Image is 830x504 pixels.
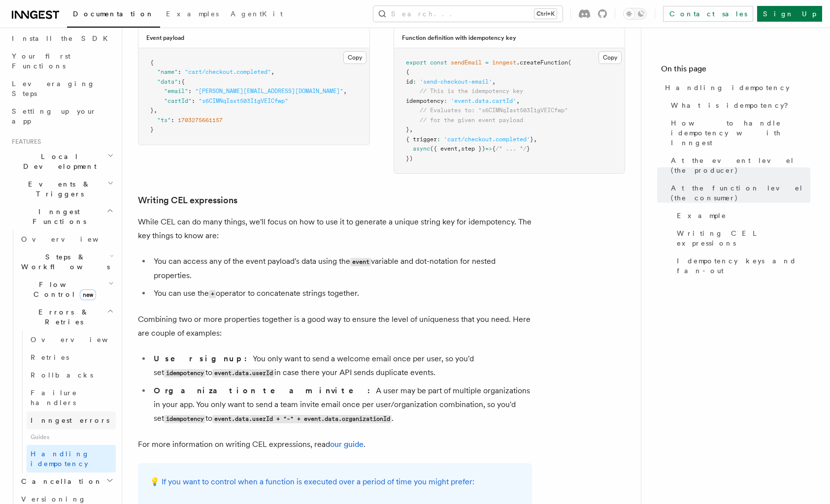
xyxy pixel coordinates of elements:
[212,415,392,423] code: event.data.userId + "-" + event.data.organizationId
[406,68,409,75] span: {
[154,354,253,363] strong: User signup:
[420,117,523,124] span: // for the given event payload
[192,97,195,104] span: :
[673,207,810,224] a: Example
[8,47,116,75] a: Your first Functions
[27,445,116,472] a: Handling idempotency
[350,258,371,266] code: event
[166,10,219,18] span: Examples
[8,175,116,203] button: Events & Triggers
[671,183,810,203] span: At the function level (the consumer)
[80,289,96,300] span: new
[8,75,116,102] a: Leveraging Steps
[492,145,496,152] span: {
[406,78,413,85] span: id
[8,152,107,171] span: Local Development
[430,59,447,66] span: const
[154,386,376,395] strong: Organization team invite:
[451,97,516,104] span: 'event.data.cartId'
[667,96,810,114] a: What is idempotency?
[8,138,41,146] span: Features
[8,179,107,199] span: Events & Triggers
[461,145,485,152] span: step })
[164,97,192,104] span: "cartId"
[17,331,116,472] div: Errors & Retries
[661,63,810,79] h4: On this page
[406,126,409,133] span: }
[17,248,116,276] button: Steps & Workflows
[151,254,532,283] li: You can access any of the event payload's data using the variable and dot-notation for nested pro...
[31,389,77,407] span: Failure handlers
[151,286,532,301] li: You can use the operator to concatenate strings together.
[413,78,416,85] span: :
[73,10,154,18] span: Documentation
[138,193,237,207] a: Writing CEL expressions
[420,88,523,94] span: // This is the idempotency key
[178,78,181,85] span: :
[154,107,157,114] span: ,
[27,348,116,366] a: Retries
[31,416,109,424] span: Inngest errors
[409,126,413,133] span: ,
[171,117,174,124] span: :
[444,136,530,143] span: 'cart/checkout.completed'
[188,88,192,94] span: :
[27,331,116,348] a: Overview
[492,59,516,66] span: inngest
[164,415,205,423] code: idempotency
[671,100,795,110] span: What is idempotency?
[420,78,492,85] span: 'send-checkout-email'
[458,145,461,152] span: ,
[150,59,154,66] span: {
[12,107,97,125] span: Setting up your app
[27,411,116,429] a: Inngest errors
[568,59,571,66] span: (
[164,369,205,378] code: idempotency
[195,88,343,94] span: "[PERSON_NAME][EMAIL_ADDRESS][DOMAIN_NAME]"
[406,136,437,143] span: { trigger
[8,102,116,130] a: Setting up your app
[199,97,288,104] span: "s6CIMNqIaxt503I1gVEICfwp"
[667,152,810,179] a: At the event level (the producer)
[527,145,530,152] span: }
[150,107,154,114] span: }
[157,78,178,85] span: "data"
[17,472,116,490] button: Cancellation
[677,211,727,220] span: Example
[21,235,123,243] span: Overview
[271,68,274,75] span: ,
[178,68,181,75] span: :
[27,366,116,384] a: Rollbacks
[209,290,216,298] code: +
[212,369,274,378] code: event.data.userId
[677,228,810,248] span: Writing CEL expressions
[17,476,102,486] span: Cancellation
[150,475,520,489] p: 💡 If you want to control when a function is executed over a period of time you might prefer:
[420,107,568,114] span: // Evaluates to: "s6CIMNqIaxt503I1gVEICfwp"
[12,52,70,70] span: Your first Functions
[17,252,110,272] span: Steps & Workflows
[17,303,116,331] button: Errors & Retries
[406,59,427,66] span: export
[31,353,69,361] span: Retries
[406,97,444,104] span: idempotency
[17,307,107,327] span: Errors & Retries
[164,88,188,94] span: "email"
[8,148,116,175] button: Local Development
[138,313,532,340] p: Combining two or more properties together is a good way to ensure the level of uniqueness that yo...
[665,83,790,93] span: Handling idempotency
[231,10,283,18] span: AgentKit
[160,3,225,27] a: Examples
[21,495,86,503] span: Versioning
[623,8,647,20] button: Toggle dark mode
[225,3,289,27] a: AgentKit
[31,371,93,379] span: Rollbacks
[516,59,568,66] span: .createFunction
[406,155,413,162] span: })
[671,156,810,175] span: At the event level (the producer)
[373,6,563,22] button: Search...Ctrl+K
[437,136,440,143] span: :
[67,3,160,28] a: Documentation
[667,114,810,152] a: How to handle idempotency with Inngest
[8,207,106,226] span: Inngest Functions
